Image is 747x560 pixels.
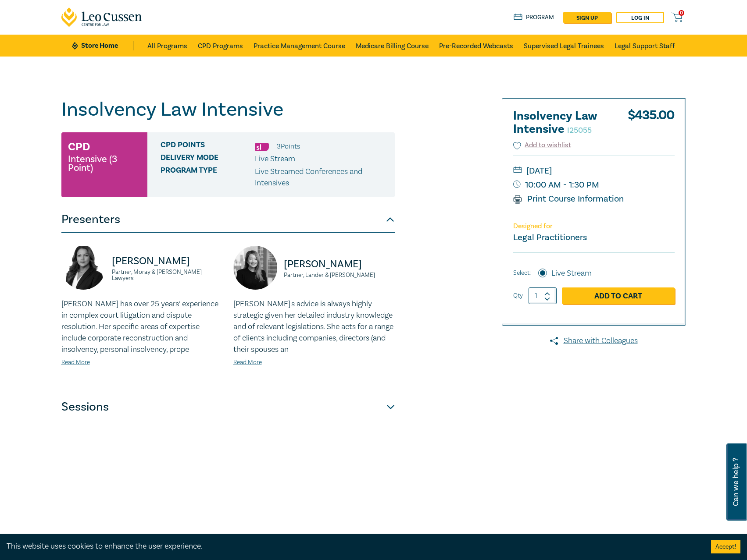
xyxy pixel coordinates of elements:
[68,155,141,172] small: Intensive (3 Point)
[513,178,675,192] small: 10:00 AM - 1:30 PM
[615,35,675,57] a: Legal Support Staff
[61,358,90,366] a: Read More
[254,35,345,57] a: Practice Management Course
[72,41,133,50] a: Store Home
[356,35,429,57] a: Medicare Billing Course
[284,257,395,271] p: [PERSON_NAME]
[513,268,531,278] span: Select:
[233,298,395,355] p: [PERSON_NAME]'s advice is always highly strategic given her detailed industry knowledge and of re...
[147,35,187,57] a: All Programs
[502,335,686,347] a: Share with Colleagues
[616,12,664,23] a: Log in
[255,154,295,164] span: Live Stream
[551,268,592,279] label: Live Stream
[513,140,572,150] button: Add to wishlist
[198,35,243,57] a: CPD Programs
[112,254,223,268] p: [PERSON_NAME]
[233,358,262,366] a: Read More
[161,153,255,165] span: Delivery Mode
[514,13,554,22] a: Program
[61,98,395,121] h1: Insolvency Law Intensive
[233,246,277,290] img: https://s3.ap-southeast-2.amazonaws.com/leo-cussen-store-production-content/Contacts/Lily%20Nguye...
[732,449,740,515] span: Can we help ?
[61,246,105,290] img: https://s3.ap-southeast-2.amazonaws.com/leo-cussen-store-production-content/Contacts/Radhika%20Ka...
[112,269,223,281] small: Partner, Moray & [PERSON_NAME] Lawyers
[513,164,675,178] small: [DATE]
[679,10,684,16] span: 0
[628,110,675,140] div: $ 435.00
[161,141,255,152] span: CPD Points
[255,143,269,151] img: Substantive Law
[513,193,624,205] a: Print Course Information
[61,394,395,420] button: Sessions
[513,222,675,230] p: Designed for
[7,541,698,552] div: This website uses cookies to enhance the user experience.
[529,287,557,304] input: 1
[711,540,740,553] button: Accept cookies
[567,125,592,135] small: I25055
[61,298,223,355] p: [PERSON_NAME] has over 25 years’ experience in complex court litigation and dispute resolution. H...
[513,110,610,136] h2: Insolvency Law Intensive
[284,272,395,278] small: Partner, Lander & [PERSON_NAME]
[68,139,90,155] h3: CPD
[563,12,611,23] a: sign up
[524,35,604,57] a: Supervised Legal Trainees
[513,232,587,243] small: Legal Practitioners
[439,35,513,57] a: Pre-Recorded Webcasts
[513,291,523,301] label: Qty
[562,287,675,304] a: Add to Cart
[255,166,388,189] p: Live Streamed Conferences and Intensives
[61,206,395,233] button: Presenters
[277,141,300,152] li: 3 Point s
[161,166,255,189] span: Program type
